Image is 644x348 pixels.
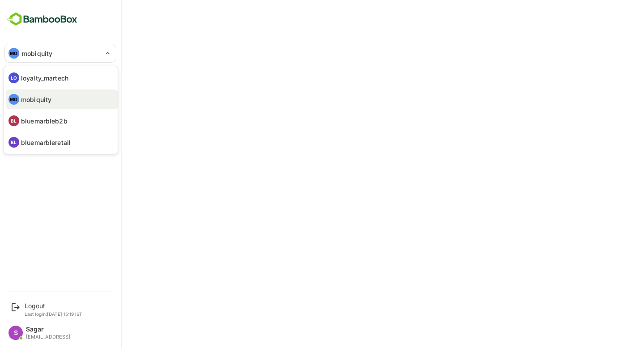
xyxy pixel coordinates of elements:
div: BL [8,137,19,148]
p: mobiquity [21,95,51,104]
div: BL [8,115,19,126]
div: MO [8,94,19,105]
p: bluemarbleb2b [21,116,68,126]
p: bluemarbleretail [21,138,71,147]
div: LO [8,72,19,83]
p: loyalty_martech [21,73,68,83]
